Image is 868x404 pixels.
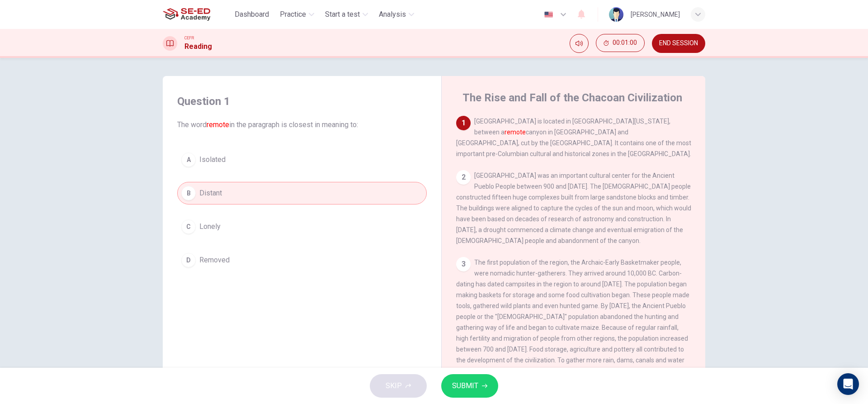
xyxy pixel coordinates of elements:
span: Practice [280,9,306,20]
span: [GEOGRAPHIC_DATA] is located in [GEOGRAPHIC_DATA][US_STATE], between a canyon in [GEOGRAPHIC_DATA... [456,118,691,157]
span: [GEOGRAPHIC_DATA] was an important cultural center for the Ancient Pueblo People between 900 and ... [456,172,691,244]
span: SUBMIT [452,380,478,392]
h4: The Rise and Fall of the Chacoan Civilization [462,90,682,105]
button: DRemoved [177,249,427,271]
button: CLonely [177,215,427,238]
h4: Question 1 [177,94,427,109]
a: SE-ED Academy logo [163,5,231,24]
img: Profile picture [609,7,623,22]
span: Start a test [325,9,360,20]
button: Analysis [375,6,418,23]
button: END SESSION [652,34,705,53]
div: 3 [456,257,471,271]
div: Open Intercom Messenger [837,373,859,395]
div: A [181,152,196,167]
span: Analysis [379,9,406,20]
button: BDistant [177,182,427,204]
span: Dashboard [235,9,269,20]
div: D [181,253,196,267]
span: The word in the paragraph is closest in meaning to: [177,119,427,130]
button: AIsolated [177,148,427,171]
span: END SESSION [659,40,698,47]
div: Hide [596,34,645,53]
img: SE-ED Academy logo [163,5,210,24]
div: B [181,186,196,200]
div: [PERSON_NAME] [631,9,680,20]
span: Distant [199,188,222,199]
div: Mute [570,34,589,53]
span: Removed [199,255,230,266]
button: SUBMIT [441,374,498,398]
button: Start a test [321,6,372,23]
img: en [543,11,554,18]
button: Dashboard [231,6,273,23]
span: CEFR [184,35,194,41]
button: 00:01:00 [596,34,645,52]
span: Lonely [199,221,221,232]
h1: Reading [184,41,212,52]
span: Isolated [199,154,226,165]
div: 1 [456,116,471,130]
span: The first population of the region, the Archaic-Early Basketmaker people, were nomadic hunter-gat... [456,259,689,375]
span: 00:01:00 [613,39,637,47]
font: remote [505,128,526,136]
font: remote [207,120,229,129]
div: 2 [456,170,471,185]
button: Practice [276,6,318,23]
div: C [181,219,196,234]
